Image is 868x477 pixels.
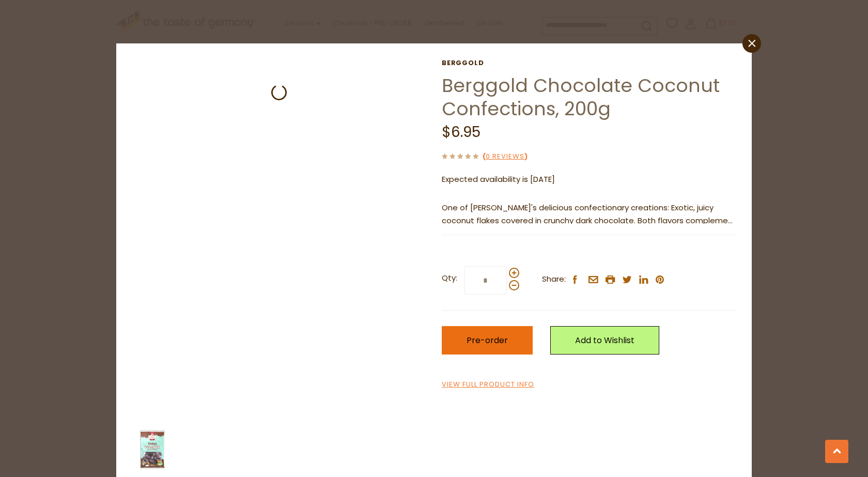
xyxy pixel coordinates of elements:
[467,334,508,346] span: Pre-order
[442,59,736,67] a: Berggold
[442,379,534,390] a: View Full Product Info
[442,272,457,285] strong: Qty:
[486,151,524,162] a: 0 Reviews
[442,173,736,186] p: Expected availability is [DATE]
[550,326,659,355] a: Add to Wishlist
[442,72,720,122] a: Berggold Chocolate Coconut Confections, 200g
[132,429,173,470] img: Berggold Chocolate Coconut Confections, 200g
[442,326,533,355] button: Pre-order
[542,273,566,286] span: Share:
[483,151,528,161] span: ( )
[464,266,507,295] input: Qty:
[442,122,481,142] span: $6.95
[442,202,736,227] p: One of [PERSON_NAME]'s delicious confectionary creations: Exotic, juicy coconut flakes covered in...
